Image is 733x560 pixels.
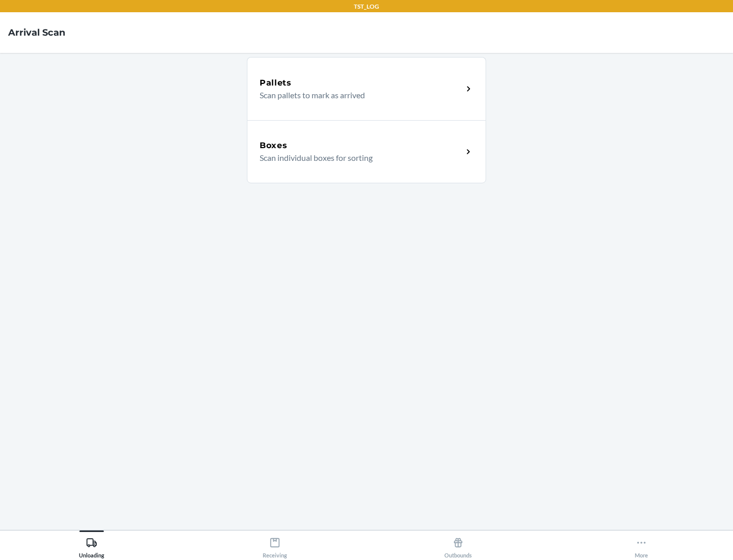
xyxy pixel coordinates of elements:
button: Receiving [183,530,366,558]
a: PalletsScan pallets to mark as arrived [247,57,486,120]
div: Receiving [263,533,287,558]
p: Scan individual boxes for sorting [260,152,455,164]
button: Outbounds [366,530,550,558]
div: More [635,533,648,558]
div: Outbounds [444,533,472,558]
div: Unloading [79,533,104,558]
p: TST_LOG [354,2,379,11]
h5: Pallets [260,77,292,89]
h5: Boxes [260,139,288,152]
p: Scan pallets to mark as arrived [260,89,455,101]
button: More [550,530,733,558]
h4: Arrival Scan [8,26,65,39]
a: BoxesScan individual boxes for sorting [247,120,486,183]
